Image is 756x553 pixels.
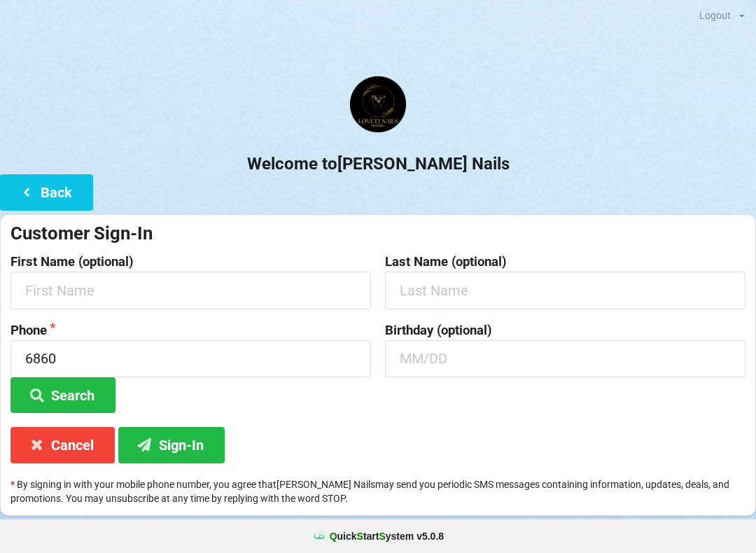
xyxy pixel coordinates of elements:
[357,531,363,542] span: S
[118,427,225,463] button: Sign-In
[350,76,406,132] img: Lovett1.png
[10,323,371,337] label: Phone
[385,255,745,269] label: Last Name (optional)
[330,531,337,542] span: Q
[385,272,745,309] input: Last Name
[330,529,444,543] b: uick tart ystem v 5.0.8
[10,427,115,463] button: Cancel
[10,222,745,245] div: Customer Sign-In
[699,10,731,20] div: Logout
[385,340,745,377] input: MM/DD
[10,255,371,269] label: First Name (optional)
[10,272,371,309] input: First Name
[10,340,371,377] input: 1234567890
[10,377,115,413] button: Search
[379,531,385,542] span: S
[312,529,326,543] img: favicon.ico
[10,477,745,505] p: By signing in with your mobile phone number, you agree that [PERSON_NAME] Nails may send you peri...
[385,323,745,337] label: Birthday (optional)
